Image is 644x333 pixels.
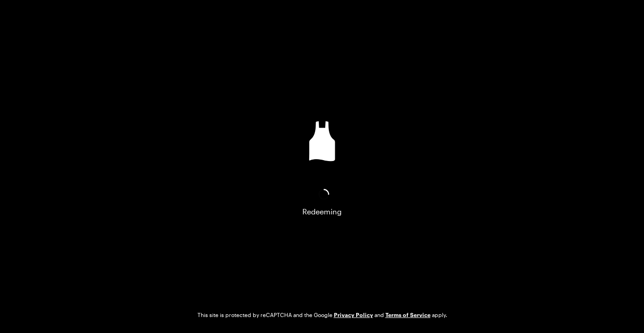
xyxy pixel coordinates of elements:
[291,15,354,23] img: tastemade
[334,311,373,318] a: Google Privacy Policy
[291,15,354,26] a: Go to Tastemade Homepage
[197,311,447,318] div: This site is protected by reCAPTCHA and the Google and apply.
[302,206,342,217] span: Redeeming
[385,311,431,318] a: Google Terms of Service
